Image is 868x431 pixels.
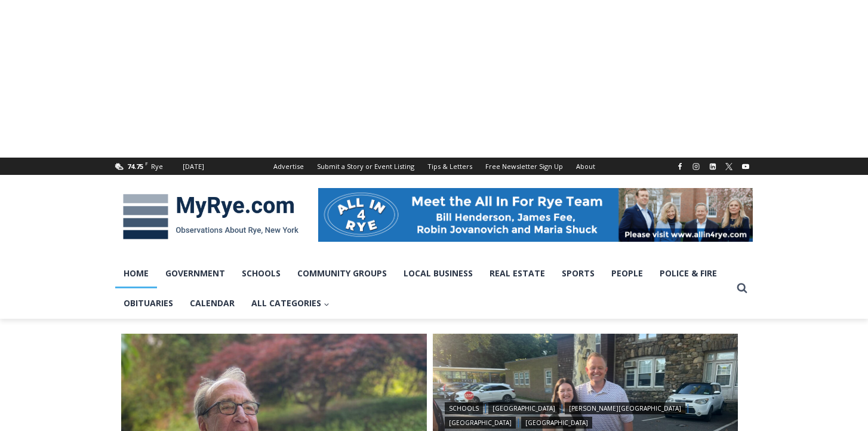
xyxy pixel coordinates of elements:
div: Rye [151,161,163,172]
div: | | | | [445,400,727,429]
a: Instagram [689,159,703,174]
a: X [722,159,736,174]
a: Sports [553,258,603,288]
a: Real Estate [481,258,553,288]
a: Police & Fire [651,258,725,288]
img: MyRye.com [115,186,306,248]
a: People [603,258,651,288]
a: Obituaries [115,288,181,318]
a: [GEOGRAPHIC_DATA] [488,402,559,414]
a: YouTube [738,159,753,174]
a: Linkedin [706,159,720,174]
a: Submit a Story or Event Listing [310,158,421,175]
a: Advertise [267,158,310,175]
a: Calendar [181,288,243,318]
span: 74.75 [127,162,143,171]
a: [PERSON_NAME][GEOGRAPHIC_DATA] [565,402,685,414]
a: Facebook [673,159,687,174]
a: Home [115,258,157,288]
div: [DATE] [183,161,204,172]
a: [GEOGRAPHIC_DATA] [445,417,516,429]
a: All Categories [243,288,338,318]
nav: Secondary Navigation [267,158,602,175]
a: About [570,158,602,175]
button: View Search Form [731,278,753,299]
a: Schools [233,258,289,288]
a: Tips & Letters [421,158,479,175]
a: Free Newsletter Sign Up [479,158,570,175]
nav: Primary Navigation [115,258,731,319]
a: Community Groups [289,258,395,288]
a: Local Business [395,258,481,288]
a: [GEOGRAPHIC_DATA] [521,417,592,429]
img: All in for Rye [318,188,753,242]
a: Schools [445,402,483,414]
span: All Categories [251,297,330,310]
a: Government [157,258,233,288]
span: F [145,160,148,167]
